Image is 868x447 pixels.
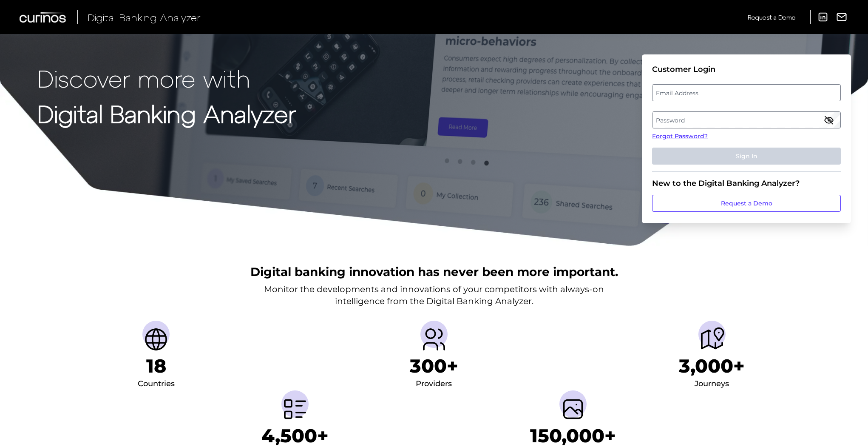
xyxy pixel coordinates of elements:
[679,355,745,377] h1: 3,000+
[261,424,329,447] h1: 4,500+
[652,65,841,74] div: Customer Login
[37,65,296,91] p: Discover more with
[146,355,166,377] h1: 18
[652,85,840,100] label: Email Address
[416,377,452,391] div: Providers
[652,148,841,165] button: Sign In
[695,377,729,391] div: Journeys
[250,264,618,280] h2: Digital banking innovation has never been more important.
[652,132,841,141] a: Forgot Password?
[20,12,67,23] img: Curinos
[410,355,458,377] h1: 300+
[142,326,170,353] img: Countries
[264,283,604,307] p: Monitor the developments and innovations of your competitors with always-on intelligence from the...
[138,377,175,391] div: Countries
[530,424,616,447] h1: 150,000+
[652,195,841,212] a: Request a Demo
[748,14,795,21] span: Request a Demo
[420,326,448,353] img: Providers
[37,99,296,128] strong: Digital Banking Analyzer
[748,10,795,24] a: Request a Demo
[652,179,841,188] div: New to the Digital Banking Analyzer?
[652,112,840,128] label: Password
[698,326,726,353] img: Journeys
[281,396,309,423] img: Metrics
[559,396,587,423] img: Screenshots
[88,11,201,23] span: Digital Banking Analyzer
